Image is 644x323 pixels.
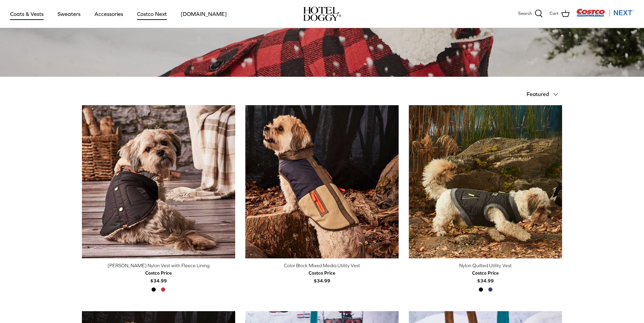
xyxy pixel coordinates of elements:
[309,269,335,277] div: Costco Price
[51,2,87,25] a: Sweaters
[82,262,235,284] a: [PERSON_NAME] Nylon Vest with Fleece Lining Costco Price$34.99
[309,269,335,283] b: $34.99
[4,2,50,25] a: Coats & Vests
[576,8,634,17] img: Costco Next
[245,105,399,258] img: tan dog wearing a blue & brown vest
[527,87,562,102] button: Featured
[245,262,399,284] a: Color Block Mixed Media Utility Vest Costco Price$34.99
[145,269,172,283] b: $34.99
[576,13,634,18] a: Visit Costco Next
[131,2,173,25] a: Costco Next
[550,9,570,18] a: Cart
[409,105,562,258] a: Nylon Quilted Utility Vest
[145,269,172,277] div: Costco Price
[82,105,235,258] a: Melton Nylon Vest with Fleece Lining
[303,7,341,21] a: hoteldoggy.com hoteldoggycom
[550,10,559,17] span: Cart
[303,7,341,21] img: hoteldoggycom
[518,9,543,18] a: Search
[472,269,499,283] b: $34.99
[175,2,233,25] a: [DOMAIN_NAME]
[409,262,562,284] a: Nylon Quilted Utility Vest Costco Price$34.99
[409,262,562,269] div: Nylon Quilted Utility Vest
[518,10,532,17] span: Search
[88,2,129,25] a: Accessories
[527,91,549,97] span: Featured
[245,105,399,258] a: Color Block Mixed Media Utility Vest
[245,262,399,269] div: Color Block Mixed Media Utility Vest
[82,262,235,269] div: [PERSON_NAME] Nylon Vest with Fleece Lining
[472,269,499,277] div: Costco Price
